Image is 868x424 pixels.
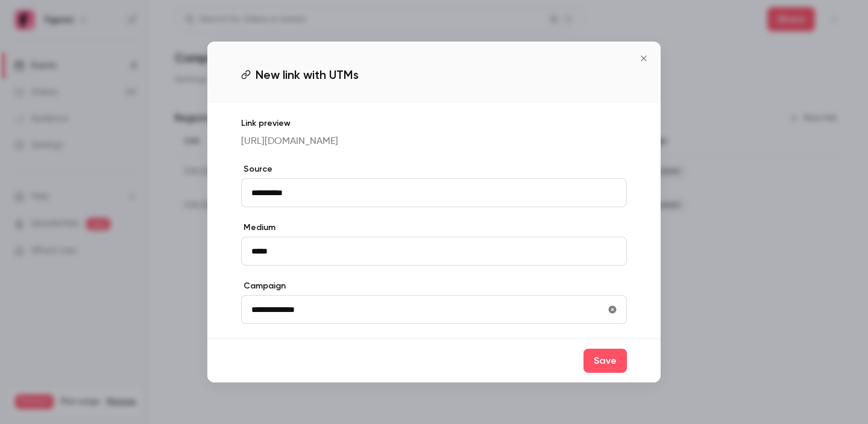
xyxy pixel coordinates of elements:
[241,280,627,292] label: Campaign
[241,134,627,149] p: [URL][DOMAIN_NAME]
[603,300,622,319] button: utmCampaign
[632,46,656,70] button: Close
[241,222,627,234] label: Medium
[241,163,627,175] label: Source
[256,66,359,84] span: New link with UTMs
[241,117,627,129] p: Link preview
[583,349,627,373] button: Save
